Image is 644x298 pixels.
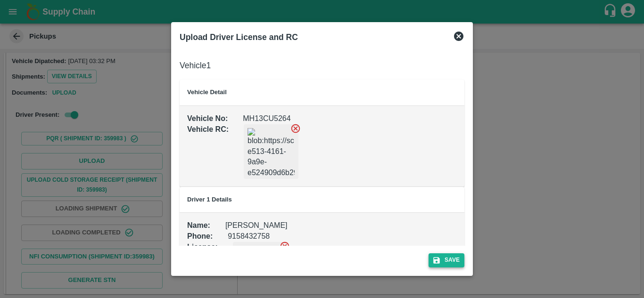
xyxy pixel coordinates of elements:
div: [PERSON_NAME] [210,205,288,231]
button: Save [429,253,464,267]
div: 9158432758 [213,216,270,242]
div: MH13CU5264 [228,98,290,124]
b: Vehicle RC : [187,125,229,133]
b: Driver 1 Details [187,196,232,203]
img: blob:https://sc.vegrow.in/80abba68-e513-4161-9a9e-e524909d6b29 [248,128,295,175]
h6: Vehicle 1 [180,59,464,72]
img: https://app.vegrow.in/rails/active_storage/blobs/redirect/eyJfcmFpbHMiOnsiZGF0YSI6MzAzNjE4NCwicHV... [237,246,284,293]
b: License : [187,243,218,251]
b: Vehicle Detail [187,89,227,96]
b: Upload Driver License and RC [180,32,298,42]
